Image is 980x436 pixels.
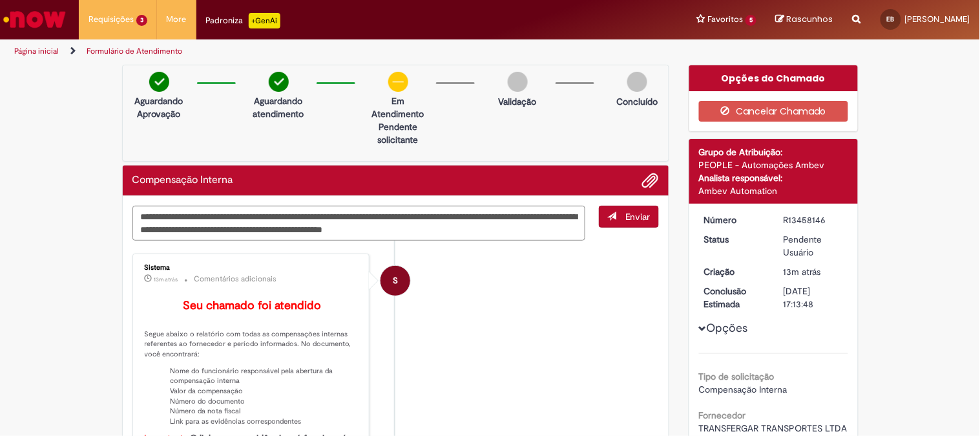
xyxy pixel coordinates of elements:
p: Pendente solicitante [367,120,430,146]
img: circle-minus.png [388,72,408,92]
div: Ambev Automation [699,184,848,197]
p: Em Atendimento [367,94,430,120]
small: Comentários adicionais [194,274,277,285]
img: img-circle-grey.png [508,72,528,92]
span: 3 [136,15,147,26]
li: Valor da compensação [171,386,360,397]
div: 28/08/2025 14:13:45 [784,265,844,278]
img: img-circle-grey.png [627,72,647,92]
a: Formulário de Atendimento [87,46,182,56]
a: Rascunhos [776,14,833,26]
div: R13458146 [784,213,844,226]
span: Enviar [625,211,651,223]
time: 28/08/2025 14:14:06 [154,276,178,283]
div: Grupo de Atribuição: [699,146,848,158]
li: Número do documento [171,397,360,407]
p: Segue abaixo o relatório com todas as compensações internas referentes ao fornecedor e período in... [145,329,360,360]
span: Requisições [89,13,134,26]
img: ServiceNow [1,6,68,32]
span: Compensação Interna [699,384,787,395]
dt: Criação [694,265,774,278]
b: Fornecedor [699,409,746,421]
b: Seu chamado foi atendido [183,298,321,313]
div: Sistema [145,264,360,272]
time: 28/08/2025 14:13:45 [784,266,821,278]
div: System [381,266,410,296]
div: Analista responsável: [699,171,848,184]
p: +GenAi [249,13,280,28]
p: Concluído [616,95,658,108]
span: More [167,13,187,26]
button: Enviar [599,206,659,228]
p: Aguardando atendimento [247,94,310,120]
div: Padroniza [206,13,280,28]
div: Pendente Usuário [784,233,844,259]
img: check-circle-green.png [269,72,289,92]
img: check-circle-green.png [149,72,169,92]
dt: Conclusão Estimada [694,285,774,311]
textarea: Digite sua mensagem aqui... [132,206,586,241]
p: Validação [499,95,537,108]
h2: Compensação Interna Histórico de tíquete [132,175,233,186]
button: Adicionar anexos [642,172,659,189]
p: Aguardando Aprovação [128,94,191,120]
span: [PERSON_NAME] [905,14,970,25]
dt: Número [694,213,774,226]
div: PEOPLE - Automações Ambev [699,158,848,171]
li: Link para as evidências correspondentes [171,417,360,427]
div: Opções do Chamado [689,65,858,91]
span: 13m atrás [784,266,821,278]
div: [DATE] 17:13:48 [784,285,844,311]
dt: Status [694,233,774,246]
span: EB [887,15,895,23]
span: TRANSFERGAR TRANSPORTES LTDA [699,422,848,434]
span: 5 [745,15,756,26]
span: 13m atrás [154,276,178,283]
ul: Trilhas de página [10,39,643,63]
b: Tipo de solicitação [699,371,775,382]
span: S [393,265,398,296]
span: Favoritos [707,13,743,26]
a: Página inicial [14,46,59,56]
li: Nome do funcionário responsável pela abertura da compensação interna [171,366,360,386]
li: Número da nota fiscal [171,406,360,417]
span: Rascunhos [787,13,833,25]
button: Cancelar Chamado [699,101,848,122]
